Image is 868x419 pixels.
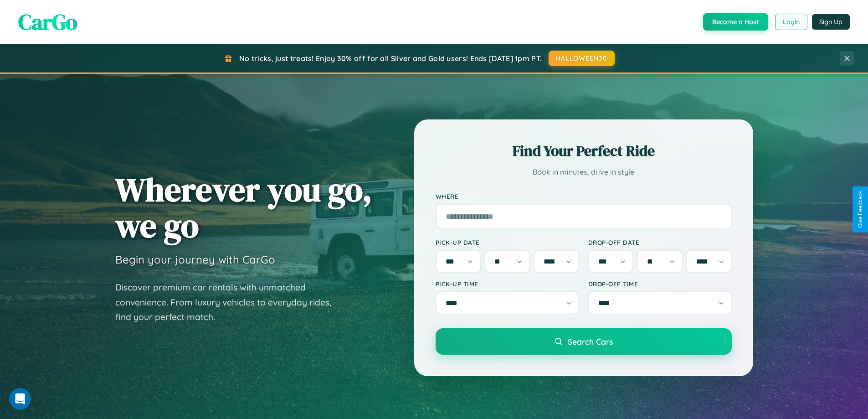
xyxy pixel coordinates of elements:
[812,14,850,30] button: Sign Up
[568,336,613,347] span: Search Cars
[703,13,768,31] button: Become a Host
[115,253,275,266] h3: Begin your journey with CarGo
[239,54,542,63] span: No tricks, just treats! Enjoy 30% off for all Silver and Gold users! Ends [DATE] 1pm PT.
[857,191,863,228] div: Give Feedback
[9,388,31,410] iframe: Intercom live chat
[436,238,579,246] label: Pick-up Date
[436,141,732,161] h2: Find Your Perfect Ride
[436,192,732,200] label: Where
[115,171,372,243] h1: Wherever you go, we go
[775,14,807,30] button: Login
[115,280,343,325] p: Discover premium car rentals with unmatched convenience. From luxury vehicles to everyday rides, ...
[436,280,579,288] label: Pick-up Time
[588,238,732,246] label: Drop-off Date
[436,166,732,179] p: Book in minutes, drive in style
[549,51,615,66] button: HALLOWEEN30
[588,280,732,288] label: Drop-off Time
[18,7,77,37] span: CarGo
[436,328,732,355] button: Search Cars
